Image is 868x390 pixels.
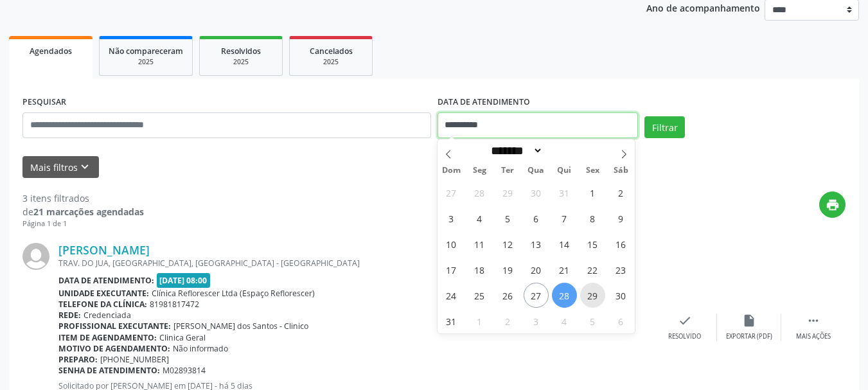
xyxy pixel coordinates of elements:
[580,257,605,282] span: Agosto 22, 2025
[30,46,72,57] span: Agendados
[495,308,520,333] span: Setembro 2, 2025
[159,332,206,343] span: Clinica Geral
[552,308,577,333] span: Setembro 4, 2025
[209,57,273,67] div: 2025
[439,231,464,256] span: Agosto 10, 2025
[552,231,577,256] span: Agosto 14, 2025
[543,144,585,157] input: Year
[495,257,520,282] span: Agosto 19, 2025
[467,206,492,231] span: Agosto 4, 2025
[495,283,520,308] span: Agosto 26, 2025
[550,166,578,175] span: Qui
[58,354,98,365] b: Preparo:
[58,365,160,376] b: Senha de atendimento:
[668,332,701,341] div: Resolvido
[580,308,605,333] span: Setembro 5, 2025
[221,46,261,57] span: Resolvidos
[299,57,363,67] div: 2025
[826,198,840,212] i: print
[22,191,144,205] div: 3 itens filtrados
[58,321,171,332] b: Profissional executante:
[58,332,157,343] b: Item de agendamento:
[438,166,466,175] span: Dom
[495,231,520,256] span: Agosto 12, 2025
[163,365,206,376] span: M02893814
[439,206,464,231] span: Agosto 3, 2025
[726,332,772,341] div: Exportar (PDF)
[100,354,169,365] span: [PHONE_NUMBER]
[580,231,605,256] span: Agosto 15, 2025
[742,314,756,328] i: insert_drive_file
[109,57,183,67] div: 2025
[109,46,183,57] span: Não compareceram
[22,218,144,229] div: Página 1 de 1
[467,180,492,205] span: Julho 28, 2025
[173,321,308,332] span: [PERSON_NAME] dos Santos - Clinico
[524,308,549,333] span: Setembro 3, 2025
[580,206,605,231] span: Agosto 8, 2025
[58,258,653,269] div: TRAV. DO JUA, [GEOGRAPHIC_DATA], [GEOGRAPHIC_DATA] - [GEOGRAPHIC_DATA]
[467,231,492,256] span: Agosto 11, 2025
[524,231,549,256] span: Agosto 13, 2025
[796,332,831,341] div: Mais ações
[438,93,530,112] label: DATA DE ATENDIMENTO
[439,308,464,333] span: Agosto 31, 2025
[495,206,520,231] span: Agosto 5, 2025
[157,273,211,288] span: [DATE] 08:00
[524,206,549,231] span: Agosto 6, 2025
[78,160,92,174] i: keyboard_arrow_down
[467,257,492,282] span: Agosto 18, 2025
[310,46,353,57] span: Cancelados
[22,243,49,270] img: img
[22,205,144,218] div: de
[487,144,544,157] select: Month
[608,283,633,308] span: Agosto 30, 2025
[578,166,607,175] span: Sex
[465,166,493,175] span: Seg
[806,314,820,328] i: 
[552,180,577,205] span: Julho 31, 2025
[84,310,131,321] span: Credenciada
[439,283,464,308] span: Agosto 24, 2025
[524,257,549,282] span: Agosto 20, 2025
[58,299,147,310] b: Telefone da clínica:
[552,283,577,308] span: Agosto 28, 2025
[58,343,170,354] b: Motivo de agendamento:
[58,288,149,299] b: Unidade executante:
[467,283,492,308] span: Agosto 25, 2025
[644,116,685,138] button: Filtrar
[522,166,550,175] span: Qua
[58,310,81,321] b: Rede:
[467,308,492,333] span: Setembro 1, 2025
[173,343,228,354] span: Não informado
[580,180,605,205] span: Agosto 1, 2025
[58,243,150,257] a: [PERSON_NAME]
[607,166,635,175] span: Sáb
[608,206,633,231] span: Agosto 9, 2025
[58,275,154,286] b: Data de atendimento:
[608,308,633,333] span: Setembro 6, 2025
[552,206,577,231] span: Agosto 7, 2025
[22,93,66,112] label: PESQUISAR
[552,257,577,282] span: Agosto 21, 2025
[819,191,846,218] button: print
[439,257,464,282] span: Agosto 17, 2025
[608,257,633,282] span: Agosto 23, 2025
[439,180,464,205] span: Julho 27, 2025
[22,156,99,179] button: Mais filtroskeyboard_arrow_down
[580,283,605,308] span: Agosto 29, 2025
[33,206,144,218] strong: 21 marcações agendadas
[150,299,199,310] span: 81981817472
[608,231,633,256] span: Agosto 16, 2025
[152,288,315,299] span: Clínica Reflorescer Ltda (Espaço Reflorescer)
[524,180,549,205] span: Julho 30, 2025
[524,283,549,308] span: Agosto 27, 2025
[608,180,633,205] span: Agosto 2, 2025
[495,180,520,205] span: Julho 29, 2025
[678,314,692,328] i: check
[493,166,522,175] span: Ter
